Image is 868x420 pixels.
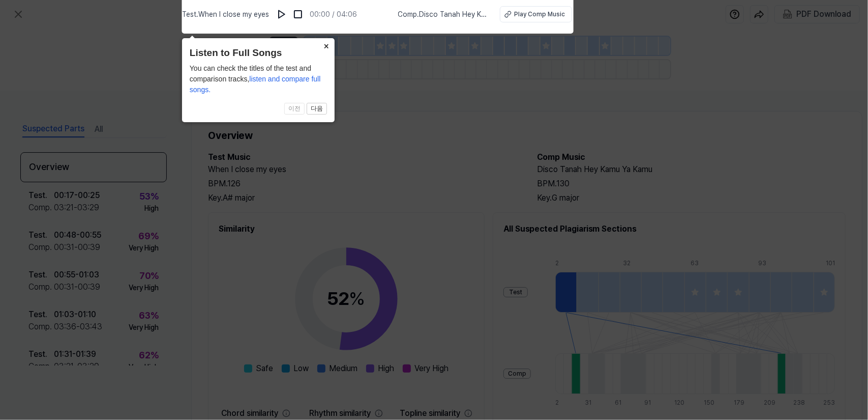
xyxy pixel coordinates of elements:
[190,46,327,61] header: Listen to Full Songs
[277,9,287,19] img: play
[190,63,327,95] div: You can check the titles of the test and comparison tracks,
[500,6,572,22] button: Play Comp Music
[318,38,335,52] button: Close
[398,9,488,20] span: Comp . Disco Tanah Hey Kamu Ya Kamu
[515,10,565,19] div: Play Comp Music
[190,75,321,94] span: listen and compare full songs.
[310,9,357,20] div: 00:00 / 04:06
[183,9,270,20] span: Test . When I close my eyes
[307,103,327,115] button: 다음
[293,9,303,19] img: stop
